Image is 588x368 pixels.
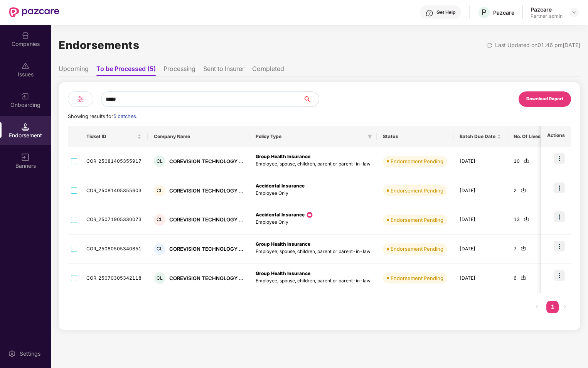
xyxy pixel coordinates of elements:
[113,113,137,119] span: 5 batches.
[426,9,433,17] img: svg+xml;base64,PHN2ZyBpZD0iSGVscC0zMngzMiIgeG1sbnM9Imh0dHA6Ly93d3cudzMub3JnLzIwMDAvc3ZnIiB3aWR0aD...
[154,155,165,167] div: CL
[521,275,526,280] img: svg+xml;base64,PHN2ZyBpZD0iRG93bmxvYWQtMjR4MjQiIHhtbG5zPSJodHRwOi8vd3d3LnczLm9yZy8yMDAwL3N2ZyIgd2...
[546,301,559,312] a: 1
[169,275,243,282] div: COREVISION TECHNOLOGY ...
[531,301,543,313] li: Previous Page
[256,270,310,276] b: Group Health Insurance
[169,187,243,194] div: COREVISION TECHNOLOGY ...
[559,301,571,313] button: right
[482,8,487,17] span: P
[80,235,148,264] td: COR_25080505340851
[68,113,137,119] span: Showing results for
[256,133,364,140] span: Policy Type
[163,65,195,76] li: Processing
[256,154,310,159] b: Group Health Insurance
[436,9,455,15] div: Get Help
[493,9,514,16] div: Pazcare
[563,304,567,309] span: right
[303,91,319,107] button: search
[256,190,371,197] p: Employee Only
[96,65,156,76] li: To be Processed (5)
[535,304,539,309] span: left
[22,154,29,161] img: svg+xml;base64,PHN2ZyB3aWR0aD0iMTYiIGhlaWdodD0iMTYiIHZpZXdCb3g9IjAgMCAxNiAxNiIgZmlsbD0ibm9uZSIgeG...
[391,187,443,194] div: Endorsement Pending
[76,95,85,104] img: svg+xml;base64,PHN2ZyB4bWxucz0iaHR0cDovL3d3dy53My5vcmcvMjAwMC9zdmciIHdpZHRoPSIyNCIgaGVpZ2h0PSIyNC...
[22,62,29,70] img: svg+xml;base64,PHN2ZyBpZD0iSXNzdWVzX2Rpc2FibGVkIiB4bWxucz0iaHR0cDovL3d3dy53My5vcmcvMjAwMC9zdmciIH...
[9,7,59,17] img: New Pazcare Logo
[80,205,148,235] td: COR_25071905330073
[453,147,507,176] td: [DATE]
[571,9,577,15] img: svg+xml;base64,PHN2ZyBpZD0iRHJvcGRvd24tMzJ4MzIiIHhtbG5zPSJodHRwOi8vd3d3LnczLm9yZy8yMDAwL3N2ZyIgd2...
[154,243,165,255] div: CL
[17,350,43,358] div: Settings
[514,187,541,194] div: 2
[169,158,243,165] div: COREVISION TECHNOLOGY ...
[169,216,243,223] div: COREVISION TECHNOLOGY ...
[154,214,165,226] div: CL
[22,123,29,131] img: svg+xml;base64,PHN2ZyB3aWR0aD0iMTQuNSIgaGVpZ2h0PSIxNC41IiB2aWV3Qm94PSIwIDAgMTYgMTYiIGZpbGw9Im5vbm...
[514,245,541,253] div: 7
[256,248,371,255] p: Employee, spouse, children, parent or parent-in-law
[252,65,284,76] li: Completed
[554,153,565,164] img: icon
[59,37,139,54] h1: Endorsements
[256,212,305,218] b: Accidental Insurance
[521,245,526,251] img: svg+xml;base64,PHN2ZyBpZD0iRG93bmxvYWQtMjR4MjQiIHhtbG5zPSJodHRwOi8vd3d3LnczLm9yZy8yMDAwL3N2ZyIgd2...
[495,41,580,49] div: Last Updated on 01:46 pm[DATE]
[391,245,443,253] div: Endorsement Pending
[453,126,507,147] th: Batch Due Date
[514,275,541,282] div: 6
[80,176,148,206] td: COR_25081405355603
[514,216,541,223] div: 13
[554,211,565,222] img: icon
[80,147,148,176] td: COR_25081405355917
[514,158,541,165] div: 10
[59,65,89,76] li: Upcoming
[22,32,29,39] img: svg+xml;base64,PHN2ZyBpZD0iQ29tcGFuaWVzIiB4bWxucz0iaHR0cDovL3d3dy53My5vcmcvMjAwMC9zdmciIHdpZHRoPS...
[559,301,571,313] li: Next Page
[256,183,305,189] b: Accidental Insurance
[554,270,565,281] img: icon
[256,160,371,168] p: Employee, spouse, children, parent or parent-in-law
[453,205,507,235] td: [DATE]
[80,264,148,293] td: COR_25070305342118
[541,126,571,147] th: Actions
[554,182,565,193] img: icon
[303,96,319,102] span: search
[391,157,443,165] div: Endorsement Pending
[86,133,136,140] span: Ticket ID
[256,277,371,285] p: Employee, spouse, children, parent or parent-in-law
[453,176,507,206] td: [DATE]
[22,93,29,100] img: svg+xml;base64,PHN2ZyB3aWR0aD0iMjAiIGhlaWdodD0iMjAiIHZpZXdCb3g9IjAgMCAyMCAyMCIgZmlsbD0ibm9uZSIgeG...
[391,274,443,282] div: Endorsement Pending
[154,272,165,284] div: CL
[526,96,563,103] div: Download Report
[391,216,443,224] div: Endorsement Pending
[453,264,507,293] td: [DATE]
[8,350,16,358] img: svg+xml;base64,PHN2ZyBpZD0iU2V0dGluZy0yMHgyMCIgeG1sbnM9Imh0dHA6Ly93d3cudzMub3JnLzIwMDAvc3ZnIiB3aW...
[521,187,526,193] img: svg+xml;base64,PHN2ZyBpZD0iRG93bmxvYWQtMjR4MjQiIHhtbG5zPSJodHRwOi8vd3d3LnczLm9yZy8yMDAwL3N2ZyIgd2...
[306,211,313,219] img: icon
[154,185,165,196] div: CL
[80,126,148,147] th: Ticket ID
[453,235,507,264] td: [DATE]
[203,65,244,76] li: Sent to Insurer
[524,216,529,222] img: svg+xml;base64,PHN2ZyBpZD0iRG93bmxvYWQtMjR4MjQiIHhtbG5zPSJodHRwOi8vd3d3LnczLm9yZy8yMDAwL3N2ZyIgd2...
[460,133,495,140] span: Batch Due Date
[367,134,372,139] span: filter
[524,158,529,164] img: svg+xml;base64,PHN2ZyBpZD0iRG93bmxvYWQtMjR4MjQiIHhtbG5zPSJodHRwOi8vd3d3LnczLm9yZy8yMDAwL3N2ZyIgd2...
[546,301,559,313] li: 1
[366,132,374,141] span: filter
[531,13,563,19] div: Partner_admin
[377,126,453,147] th: Status
[148,126,249,147] th: Company Name
[486,42,492,49] img: svg+xml;base64,PHN2ZyBpZD0iUmVsb2FkLTMyeDMyIiB4bWxucz0iaHR0cDovL3d3dy53My5vcmcvMjAwMC9zdmciIHdpZH...
[554,241,565,252] img: icon
[256,219,371,226] p: Employee Only
[169,245,243,253] div: COREVISION TECHNOLOGY ...
[531,301,543,313] button: left
[531,6,563,13] div: Pazcare
[256,241,310,247] b: Group Health Insurance
[507,126,547,147] th: No. Of Lives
